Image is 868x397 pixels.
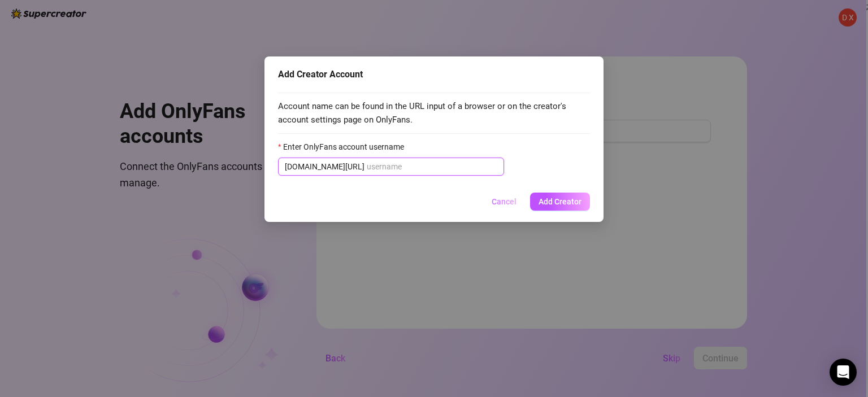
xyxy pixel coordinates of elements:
button: Cancel [483,193,526,211]
span: Account name can be found in the URL input of a browser or on the creator's account settings page... [278,100,590,126]
span: Cancel [492,197,517,206]
input: Enter OnlyFans account username [367,160,497,173]
label: Enter OnlyFans account username [278,141,411,153]
div: Open Intercom Messenger [830,359,857,386]
button: Add Creator [530,193,590,211]
div: Add Creator Account [278,68,590,81]
span: [DOMAIN_NAME][URL] [285,160,364,173]
span: Add Creator [539,197,581,206]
